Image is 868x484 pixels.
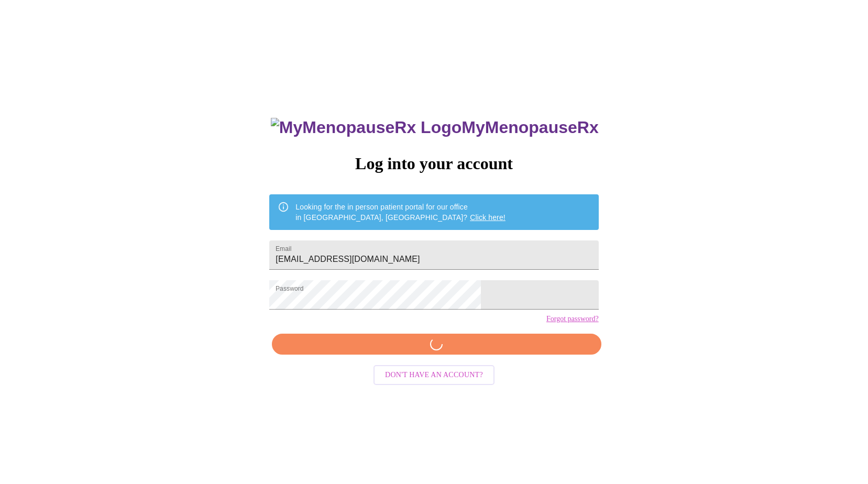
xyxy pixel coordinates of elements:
a: Forgot password? [546,315,599,323]
h3: Log into your account [269,154,598,173]
div: Looking for the in person patient portal for our office in [GEOGRAPHIC_DATA], [GEOGRAPHIC_DATA]? [295,197,506,227]
h3: MyMenopauseRx [271,118,599,137]
button: Don't have an account? [373,365,495,386]
a: Don't have an account? [371,370,497,379]
img: MyMenopauseRx Logo [271,118,462,137]
a: Click here! [470,213,506,222]
span: Don't have an account? [385,369,483,382]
